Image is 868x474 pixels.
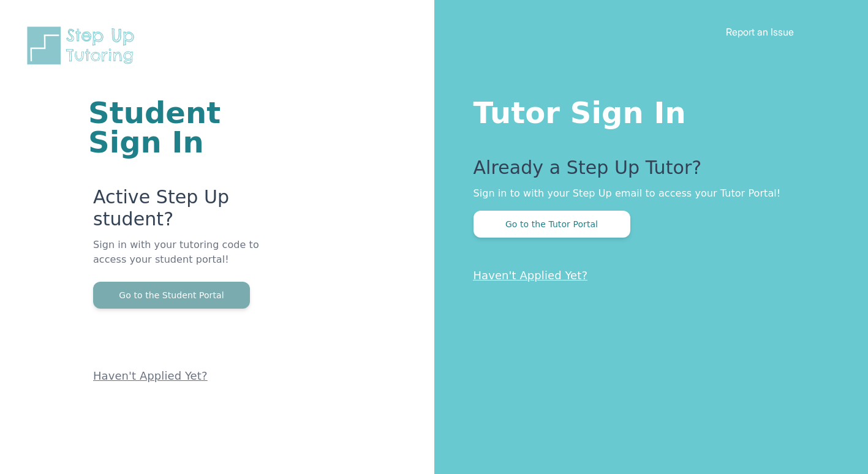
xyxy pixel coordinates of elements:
button: Go to the Tutor Portal [474,211,630,238]
h1: Tutor Sign In [474,93,820,127]
p: Active Step Up student? [93,186,287,238]
p: Sign in to with your Step Up email to access your Tutor Portal! [474,186,820,201]
button: Go to the Student Portal [93,282,250,309]
a: Haven't Applied Yet? [474,269,588,282]
img: Step Up Tutoring horizontal logo [25,24,142,67]
p: Already a Step Up Tutor? [474,157,820,186]
a: Haven't Applied Yet? [93,369,208,382]
p: Sign in with your tutoring code to access your student portal! [93,238,287,282]
a: Go to the Tutor Portal [474,218,630,230]
a: Go to the Student Portal [93,289,250,301]
a: Report an Issue [726,26,794,38]
h1: Student Sign In [88,98,287,157]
